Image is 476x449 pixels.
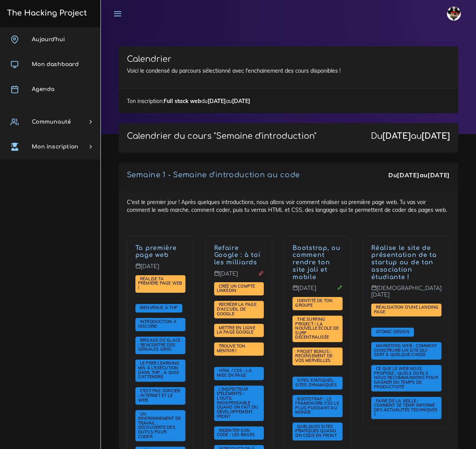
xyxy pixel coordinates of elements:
span: Introduction à Discord [138,319,177,329]
a: Le Peer learning mis à l'exécution dans THP : à quoi s'attendre [138,361,179,380]
a: Brisage de glace : rencontre des géniales gens [138,338,180,352]
span: Créé un compte LinkedIn [217,283,255,294]
img: avatar [447,7,461,21]
span: Pourquoi et comment indenter son code ? Nous allons te montrer les astuces pour avoir du code lis... [214,426,264,440]
p: [DEMOGRAPHIC_DATA][DATE] [371,285,441,304]
span: Un environnement de travail : découverte des outils pour coder [138,411,181,439]
a: Faire de la veille : comment se tenir informé des actualités techniques ? [374,398,438,418]
span: Marketing web : comment construire un site qui sert à quelque chose [371,342,441,360]
span: Sites statiques, sites dynamiques [295,377,338,388]
p: Et voilà ! Nous te donnerons les astuces marketing pour bien savoir vendre un concept ou une idée... [371,245,441,281]
p: [DATE] [214,271,264,283]
span: Nous allons te demander d'imaginer l'univers autour de ton groupe de travail. [293,297,343,310]
strong: [DATE] [422,131,450,141]
a: Bootstrap, ou comment rendre ton site joli et mobile [293,245,340,281]
span: Le Peer learning mis à l'exécution dans THP : à quoi s'attendre [138,360,179,379]
span: Mon inscription [32,144,78,150]
a: Trouve ton mentor ! [217,344,246,354]
p: [DATE] [135,263,185,276]
span: Utilise tout ce que tu as vu jusqu'à présent pour faire profiter à la terre entière de ton super ... [214,324,264,337]
span: Dans ce projet, nous te demanderons de coder ta première page web. Ce sera l'occasion d'appliquer... [135,275,185,293]
span: Pour cette session, nous allons utiliser Discord, un puissant outil de gestion de communauté. Nou... [135,318,185,331]
div: Du au [388,171,450,180]
span: THP est avant tout un aventure humaine avec des rencontres. Avant de commencer nous allons te dem... [135,337,185,354]
i: Corrections cette journée là [337,285,343,290]
p: C'est le premier jour ! Après quelques introductions, nous allons voir comment réaliser sa premiè... [135,245,185,259]
span: Nous verrons comment survivre avec notre pédagogie révolutionnaire [135,360,185,382]
span: Agenda [32,86,54,92]
a: Mettre en ligne la page Google [217,325,256,335]
span: Ce projet vise à souder la communauté en faisant profiter au plus grand nombre de vos projets. [293,348,343,365]
a: Ce que le web nous propose : quels outils nous recommandons pour gagner du temps de productivité [374,366,438,390]
span: Réalise ta première page web ! [138,276,182,290]
span: Tu vas devoir refaire la page d'accueil de The Surfing Project, une école de code décentralisée. ... [293,316,343,342]
span: Communauté [32,119,71,125]
span: Marketing web : comment construire un site qui sert à quelque chose [374,343,437,357]
a: Atomic Design [374,329,411,335]
span: Maintenant que tu sais coder, nous allons te montrer quelques site sympathiques pour se tenir au ... [371,397,441,419]
span: La première fois que j'ai découvert Zapier, ma vie a changé. Dans cette ressource, nous allons te... [371,365,441,392]
span: Atomic Design [374,329,411,334]
strong: [DATE] [208,98,226,105]
span: The Surfing Project : la nouvelle école de surf décentralisée [295,316,339,340]
div: Ton inscription: du au [119,89,458,113]
strong: [DATE] [383,131,411,141]
p: Calendrier du cours "Semaine d'introduction" [127,131,317,141]
a: Réalisation d'une landing page [374,305,438,315]
p: Voici le condensé du parcours sélectionné avec l'enchainement des cours disponibles ! [127,67,450,75]
i: Projet à rendre ce jour-là [258,271,264,276]
span: Tu vas voir comment faire marcher Bootstrap, le framework CSS le plus populaire au monde qui te p... [293,395,343,417]
span: Tu en as peut être déjà entendu parler : l'inspecteur d'éléments permet d'analyser chaque recoin ... [214,386,264,421]
span: Indenter son code : les bases [217,428,257,438]
span: Comment faire pour coder son premier programme ? Nous allons te montrer les outils pour pouvoir f... [135,410,185,441]
p: C'est l'heure de ton premier véritable projet ! Tu vas recréer la très célèbre page d'accueil de ... [214,245,264,266]
span: Recréer la page d'accueil de Google [217,302,256,316]
span: Nous allons voir la différence entre ces deux types de sites [293,377,343,390]
span: Dans ce projet, tu vas mettre en place un compte LinkedIn et le préparer pour ta future vie. [214,282,264,295]
span: L'intitulé du projet est simple, mais le projet sera plus dur qu'il n'y parait. [214,301,264,318]
strong: [DATE] [397,171,419,179]
strong: [DATE] [232,98,250,105]
a: Recréer la page d'accueil de Google [217,302,256,316]
a: Créé un compte LinkedIn [217,284,255,294]
a: Bootstrap : le framework CSS le plus puissant au monde [295,397,339,416]
p: Après avoir vu comment faire ses première pages, nous allons te montrer Bootstrap, un puissant fr... [293,245,343,281]
a: Semaine 1 - Semaine d'introduction au code [127,171,300,179]
span: Tu vas voir comment penser composants quand tu fais des pages web. [371,328,414,336]
a: Indenter son code : les bases [217,428,257,438]
span: Nous allons voir ensemble comment internet marche, et comment fonctionne une page web quand tu cl... [135,387,185,405]
a: Quelques sites pratiques quand on code en front [295,424,338,438]
a: Ta première page web [135,245,177,259]
span: Brisage de glace : rencontre des géniales gens [138,337,180,352]
span: Pour avoir des sites jolis, ce n'est pas que du bon sens et du feeling. Il suffit d'utiliser quel... [293,423,343,440]
a: Identité de ton groupe [295,298,332,308]
h3: Calendrier [127,54,450,64]
span: Maintenant que tu sais faire des pages basiques, nous allons te montrer comment faire de la mise ... [214,367,264,380]
a: HTML / CSS : la mise en page [217,368,252,378]
a: Sites statiques, sites dynamiques [295,378,338,388]
span: Le projet de toute une semaine ! Tu vas réaliser la page de présentation d'une organisation de to... [371,304,441,317]
a: Un environnement de travail : découverte des outils pour coder [138,412,181,440]
a: Réalise ta première page web ! [138,276,182,291]
a: Marketing web : comment construire un site qui sert à quelque chose [374,343,437,358]
h3: The Hacking Project [5,9,87,17]
span: Réalisation d'une landing page [374,304,438,314]
p: [DATE] [293,285,343,297]
a: C'est pas sorcier : internet et le web [138,388,180,403]
a: L'inspecteur d'éléments : l'outil indispensable quand on fait du développement front [217,387,258,419]
span: L'inspecteur d'éléments : l'outil indispensable quand on fait du développement front [217,386,258,419]
span: Salut à toi et bienvenue à The Hacking Project. Que tu sois avec nous pour 3 semaines, 12 semaine... [135,304,182,313]
span: Mon dashboard [32,61,79,67]
a: Bienvenue à THP [138,305,180,311]
a: PROJET BONUS : recensement de vos merveilles [295,349,332,363]
a: The Surfing Project : la nouvelle école de surf décentralisée [295,317,339,340]
a: Introduction à Discord [138,319,177,329]
a: Refaire Google : à toi les milliards [214,245,261,266]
